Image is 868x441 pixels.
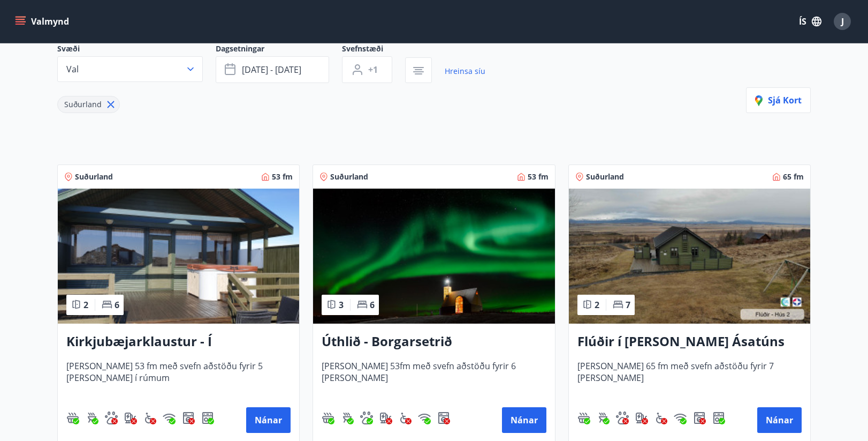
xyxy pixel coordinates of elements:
[595,299,599,311] span: 2
[616,412,629,424] div: Gæludýr
[339,299,344,311] span: 3
[246,407,291,433] button: Nánar
[342,43,405,56] span: Svefnstæði
[322,332,546,352] h3: Úthlið - Borgarsetrið
[654,412,667,424] div: Aðgengi fyrir hjólastól
[58,189,299,324] img: Paella dish
[635,412,648,424] img: nH7E6Gw2rvWFb8XaSdRp44dhkQaj4PJkOoRYItBQ.svg
[597,412,610,424] img: ZXjrS3QKesehq6nQAPjaRuRTI364z8ohTALB4wBr.svg
[616,412,629,424] img: pxcaIm5dSOV3FS4whs1soiYWTwFQvksT25a9J10C.svg
[368,64,378,76] span: +1
[674,412,687,424] img: HJRyFFsYp6qjeUYhR4dAD8CaCEsnIFYZ05miwXoh.svg
[502,407,546,433] button: Nánar
[57,56,203,82] button: Val
[418,412,431,424] div: Þráðlaust net
[841,16,844,27] span: J
[182,412,195,424] img: Dl16BY4EX9PAW649lg1C3oBuIaAsR6QVDQBO2cTm.svg
[755,94,802,106] span: Sjá kort
[445,59,485,83] a: Hreinsa síu
[322,360,546,395] span: [PERSON_NAME] 53fm með svefn aðstöðu fyrir 6 [PERSON_NAME]
[201,412,214,424] img: 7hj2GulIrg6h11dFIpsIzg8Ak2vZaScVwTihwv8g.svg
[379,412,392,424] div: Hleðslustöð fyrir rafbíla
[143,412,156,424] div: Aðgengi fyrir hjólastól
[313,189,554,324] img: Paella dish
[783,171,804,182] span: 65 fm
[124,412,137,424] div: Hleðslustöð fyrir rafbíla
[712,412,725,424] div: Uppþvottavél
[626,299,630,311] span: 7
[66,412,79,424] div: Heitur pottur
[693,412,706,424] img: Dl16BY4EX9PAW649lg1C3oBuIaAsR6QVDQBO2cTm.svg
[272,171,293,182] span: 53 fm
[341,412,354,424] img: ZXjrS3QKesehq6nQAPjaRuRTI364z8ohTALB4wBr.svg
[64,99,102,109] span: Suðurland
[163,412,176,424] img: HJRyFFsYp6qjeUYhR4dAD8CaCEsnIFYZ05miwXoh.svg
[757,407,802,433] button: Nánar
[654,412,667,424] img: 8IYIKVZQyRlUC6HQIIUSdjpPGRncJsz2RzLgWvp4.svg
[13,12,73,31] button: menu
[57,96,120,113] div: Suðurland
[437,412,450,424] img: Dl16BY4EX9PAW649lg1C3oBuIaAsR6QVDQBO2cTm.svg
[399,412,412,424] div: Aðgengi fyrir hjólastól
[586,171,624,182] span: Suðurland
[124,412,137,424] img: nH7E6Gw2rvWFb8XaSdRp44dhkQaj4PJkOoRYItBQ.svg
[216,43,342,56] span: Dagsetningar
[66,360,291,395] span: [PERSON_NAME] 53 fm með svefn aðstöðu fyrir 5 [PERSON_NAME] í rúmum
[201,412,214,424] div: Uppþvottavél
[115,299,119,311] span: 6
[360,412,373,424] div: Gæludýr
[86,412,98,424] img: ZXjrS3QKesehq6nQAPjaRuRTI364z8ohTALB4wBr.svg
[674,412,687,424] div: Þráðlaust net
[105,412,118,424] img: pxcaIm5dSOV3FS4whs1soiYWTwFQvksT25a9J10C.svg
[342,56,392,83] button: +1
[437,412,450,424] div: Þvottavél
[577,360,802,395] span: [PERSON_NAME] 65 fm með svefn aðstöðu fyrir 7 [PERSON_NAME]
[746,87,811,113] button: Sjá kort
[577,412,590,424] img: h89QDIuHlAdpqTriuIvuEWkTH976fOgBEOOeu1mi.svg
[83,299,88,311] span: 2
[379,412,392,424] img: nH7E6Gw2rvWFb8XaSdRp44dhkQaj4PJkOoRYItBQ.svg
[693,412,706,424] div: Þvottavél
[242,64,301,76] span: [DATE] - [DATE]
[66,63,79,75] span: Val
[635,412,648,424] div: Hleðslustöð fyrir rafbíla
[66,332,291,352] h3: Kirkjubæjarklaustur - Í [PERSON_NAME] Hæðargarðs
[330,171,368,182] span: Suðurland
[360,412,373,424] img: pxcaIm5dSOV3FS4whs1soiYWTwFQvksT25a9J10C.svg
[829,9,855,34] button: J
[75,171,113,182] span: Suðurland
[577,332,802,352] h3: Flúðir í [PERSON_NAME] Ásatúns hús 2 - í [GEOGRAPHIC_DATA] E
[528,171,549,182] span: 53 fm
[143,412,156,424] img: 8IYIKVZQyRlUC6HQIIUSdjpPGRncJsz2RzLgWvp4.svg
[216,56,329,83] button: [DATE] - [DATE]
[597,412,610,424] div: Gasgrill
[322,412,334,424] img: h89QDIuHlAdpqTriuIvuEWkTH976fOgBEOOeu1mi.svg
[793,12,827,31] button: ÍS
[569,189,810,324] img: Paella dish
[322,412,334,424] div: Heitur pottur
[712,412,725,424] img: 7hj2GulIrg6h11dFIpsIzg8Ak2vZaScVwTihwv8g.svg
[105,412,118,424] div: Gæludýr
[418,412,431,424] img: HJRyFFsYp6qjeUYhR4dAD8CaCEsnIFYZ05miwXoh.svg
[86,412,98,424] div: Gasgrill
[182,412,195,424] div: Þvottavél
[163,412,176,424] div: Þráðlaust net
[57,43,216,56] span: Svæði
[341,412,354,424] div: Gasgrill
[399,412,412,424] img: 8IYIKVZQyRlUC6HQIIUSdjpPGRncJsz2RzLgWvp4.svg
[577,412,590,424] div: Heitur pottur
[370,299,375,311] span: 6
[66,412,79,424] img: h89QDIuHlAdpqTriuIvuEWkTH976fOgBEOOeu1mi.svg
